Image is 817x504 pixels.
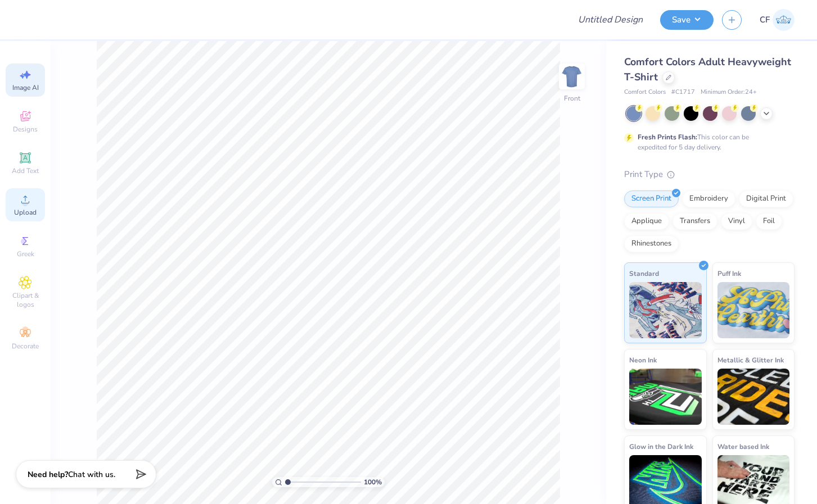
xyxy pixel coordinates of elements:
div: Rhinestones [624,235,679,252]
img: Front [561,65,583,88]
div: Digital Print [739,190,793,207]
strong: Fresh Prints Flash: [638,133,697,142]
img: Metallic & Glitter Ink [717,369,790,425]
span: Puff Ink [717,267,741,279]
span: Comfort Colors [624,88,666,97]
span: Upload [14,208,37,217]
span: Minimum Order: 24 + [701,88,757,97]
input: Untitled Design [569,8,652,31]
img: Puff Ink [717,282,790,338]
div: Vinyl [721,213,752,230]
a: CF [760,9,795,31]
button: Save [660,10,714,30]
span: Add Text [12,166,39,175]
div: Front [564,93,580,103]
span: Glow in the Dark Ink [629,441,693,452]
div: Print Type [624,168,795,181]
span: Clipart & logos [6,291,45,309]
span: Neon Ink [629,354,657,366]
div: Screen Print [624,190,679,207]
div: Foil [756,213,782,230]
span: Water based Ink [717,441,769,452]
span: CF [760,13,770,26]
span: 100 % [364,477,382,487]
div: Embroidery [682,190,735,207]
div: Applique [624,213,669,230]
span: Standard [629,267,659,279]
span: Comfort Colors Adult Heavyweight T-Shirt [624,55,791,84]
span: Chat with us. [68,469,115,480]
img: Standard [629,282,702,338]
span: Greek [17,249,34,258]
span: Image AI [12,83,39,92]
strong: Need help? [28,469,68,480]
span: # C1717 [671,88,695,97]
span: Decorate [12,342,39,351]
span: Metallic & Glitter Ink [717,354,784,366]
span: Designs [13,125,38,134]
div: Transfers [672,213,717,230]
img: Neon Ink [629,369,702,425]
div: This color can be expedited for 5 day delivery. [638,132,776,152]
img: Claire Foster [773,9,795,31]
